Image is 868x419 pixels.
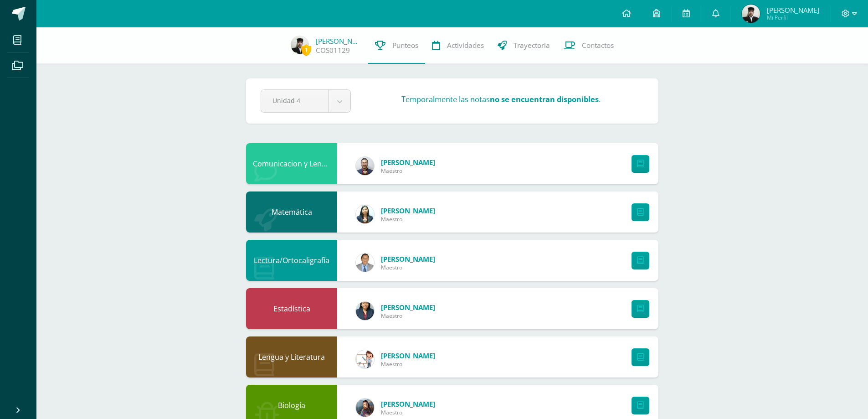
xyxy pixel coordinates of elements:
[261,90,350,112] a: Unidad 4
[425,27,491,64] a: Actividades
[381,215,435,223] span: Maestro
[246,336,337,378] div: Lengua y Literatura
[381,351,435,360] a: [PERSON_NAME]
[246,288,337,329] div: Estadística
[742,5,760,23] img: ca525d3112f16ef1e62506661086bc5a.png
[514,41,550,50] span: Trayectoria
[767,5,819,15] span: [PERSON_NAME]
[356,157,374,175] img: ae0883259cc0ff7a98414bf9fd04ed3a.png
[356,205,374,223] img: 7b4256160ebb1349380938f6b688989c.png
[381,409,435,416] span: Maestro
[316,36,361,46] a: [PERSON_NAME] de
[582,41,614,50] span: Contactos
[356,398,374,417] img: d92453980a0c17c7f1405f738076ad71.png
[490,94,599,104] strong: no se encuentran disponibles
[246,240,337,281] div: Lectura/Ortocaligrafía
[316,46,350,55] a: COS01129
[291,36,309,54] img: ca525d3112f16ef1e62506661086bc5a.png
[356,302,374,320] img: bc6de2e5ae3009bbd4a2d5ce7736de2a.png
[447,41,484,50] span: Actividades
[401,94,601,104] h3: Temporalmente las notas .
[381,158,435,167] a: [PERSON_NAME]
[381,167,435,175] span: Maestro
[381,254,435,264] a: [PERSON_NAME]
[356,253,374,272] img: 4128c0795d9919fe074d0ea855de1bfc.png
[381,399,435,409] a: [PERSON_NAME]
[301,44,311,56] span: 1
[491,27,557,64] a: Trayectoria
[356,350,374,368] img: 66b8cf1cec89364a4f61a7e3b14e6833.png
[272,90,317,111] span: Unidad 4
[381,312,435,320] span: Maestro
[381,303,435,312] a: [PERSON_NAME]
[246,191,337,233] div: Matemática
[368,27,425,64] a: Punteos
[392,41,418,50] span: Punteos
[767,14,819,21] span: Mi Perfil
[381,206,435,215] a: [PERSON_NAME]
[246,143,337,184] div: Comunicacion y Lenguaje L3
[381,264,435,271] span: Maestro
[557,27,621,64] a: Contactos
[381,360,435,368] span: Maestro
